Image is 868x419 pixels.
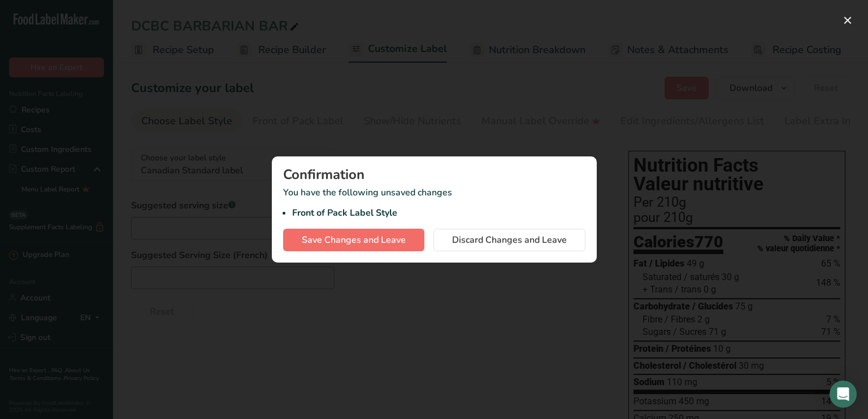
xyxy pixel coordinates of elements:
p: You have the following unsaved changes [283,186,585,220]
span: Discard Changes and Leave [452,233,567,247]
div: Confirmation [283,168,585,181]
div: Open Intercom Messenger [830,381,857,408]
button: Save Changes and Leave [283,229,424,251]
span: Save Changes and Leave [302,233,406,247]
button: Discard Changes and Leave [433,229,585,251]
li: Front of Pack Label Style [292,206,585,220]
